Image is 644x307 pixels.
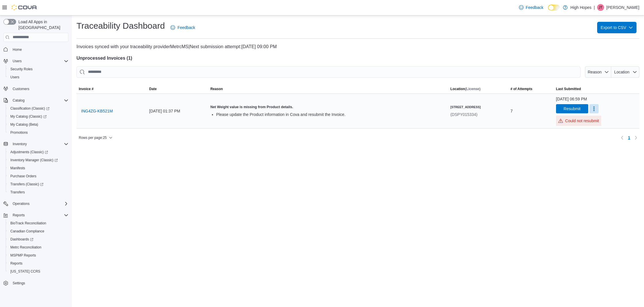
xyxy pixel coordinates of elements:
span: Operations [13,201,30,206]
span: Adjustments (Classic) [8,149,68,156]
span: Dashboards [8,236,68,243]
button: MSPMP Reports [6,251,71,259]
span: Adjustments (Classic) [10,150,48,154]
span: BioTrack Reconciliation [10,221,46,226]
h1: Traceability Dashboard [76,20,165,32]
a: Dashboards [6,235,71,243]
a: Feedback [517,2,546,13]
span: Last Submitted [556,87,581,91]
a: Canadian Compliance [8,228,47,235]
span: Classification (Classic) [8,105,68,112]
p: Could not resubmit [558,118,599,124]
button: [US_STATE] CCRS [6,267,71,275]
span: Invoice # [79,87,93,91]
span: Operations [10,200,68,207]
a: My Catalog (Classic) [8,113,49,120]
a: Dashboards [8,236,36,243]
span: Rows per page : 25 [79,135,107,140]
button: Operations [1,200,71,208]
span: JT [599,4,602,11]
button: Transfers [6,188,71,196]
span: # of Attempts [510,87,532,91]
span: Customers [13,87,29,91]
button: Promotions [6,129,71,137]
span: Customers [10,85,68,92]
a: Home [10,46,24,53]
input: This is a search bar. After typing your query, hit enter to filter the results lower in the page. [76,66,580,78]
a: MSPMP Reports [8,252,38,259]
h6: [STREET_ADDRESS] [450,105,481,109]
nav: Complex example [3,43,68,302]
p: [PERSON_NAME] [606,4,639,11]
button: Next page [632,134,639,141]
a: Inventory Manager (Classic) [6,156,71,164]
span: My Catalog (Classic) [8,113,68,120]
span: Users [10,75,19,79]
span: Classification (Classic) [10,106,49,111]
span: Reports [10,261,22,266]
button: ING4ZG-KB521M [79,105,115,117]
button: Operations [10,200,32,207]
a: Reports [8,260,25,267]
span: Inventory Manager (Classic) [10,158,58,162]
button: Users [6,73,71,81]
button: Users [1,57,71,65]
a: Classification (Classic) [8,105,52,112]
p: Invoices synced with your traceability provider MetrcMS | [DATE] 09:00 PM [76,43,639,50]
button: Reason [585,66,611,78]
button: Metrc Reconciliation [6,243,71,251]
span: Resubmit [563,106,580,112]
span: Manifests [10,166,25,170]
span: Security Roles [10,67,32,71]
h5: Net Weight value is missing from Product details. [210,105,446,109]
span: Security Roles [8,66,68,73]
button: Settings [1,279,71,287]
nav: Pagination for table: [619,133,639,142]
span: 7 [510,108,513,114]
span: Home [10,46,68,53]
button: Customers [1,85,71,93]
img: Cova [11,5,37,10]
span: [US_STATE] CCRS [10,269,40,274]
span: Export to CSV [601,22,633,33]
span: Purchase Orders [8,173,68,180]
span: Metrc Reconciliation [8,244,68,251]
a: Adjustments (Classic) [6,148,71,156]
span: Users [13,59,22,63]
span: Promotions [10,130,28,135]
a: Metrc Reconciliation [8,244,44,251]
span: Catalog [13,98,24,103]
span: Canadian Compliance [8,228,68,235]
button: Export to CSV [597,22,637,33]
span: Reports [8,260,68,267]
span: Date [149,87,157,91]
span: Feedback [526,5,543,10]
button: Canadian Compliance [6,227,71,235]
span: Reason [588,70,601,74]
span: Reason [210,87,223,91]
a: Adjustments (Classic) [8,149,50,156]
span: Feedback [177,25,195,30]
span: My Catalog (Beta) [8,121,68,128]
a: Inventory Manager (Classic) [8,157,60,164]
span: Dark Mode [548,11,548,11]
button: Resubmit [556,104,588,113]
span: Transfers [8,189,68,196]
button: Previous page [619,134,626,141]
a: Feedback [168,22,197,33]
span: Settings [13,281,25,285]
span: Settings [10,279,68,287]
button: Rows per page:25 [76,134,115,141]
button: BioTrack Reconciliation [6,219,71,227]
div: Please update the Product information in Cova and resubmit the Invoice. [216,112,446,117]
button: Reports [1,211,71,219]
a: Manifests [8,165,27,172]
button: More [589,104,599,113]
span: (DSPY015334) [450,112,477,117]
button: Home [1,45,71,54]
a: My Catalog (Classic) [6,112,71,121]
span: (License) [465,87,480,91]
a: Users [8,74,22,81]
span: Home [13,47,22,52]
div: [DATE] 06:59 PM [556,96,587,102]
